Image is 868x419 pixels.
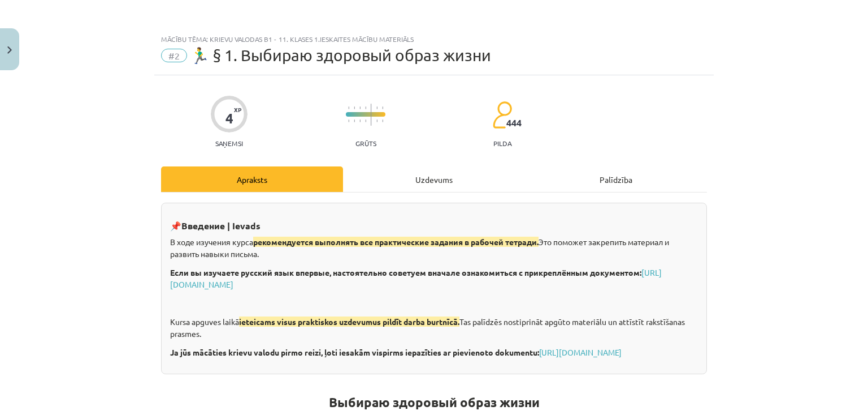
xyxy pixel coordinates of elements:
img: icon-short-line-57e1e144782c952c97e751825c79c345078a6d821885a25fce030b3d8c18986b.svg [365,106,366,109]
strong: Выбираю здоровый образ жизни [329,394,540,411]
h3: 📌 [170,212,698,233]
img: icon-short-line-57e1e144782c952c97e751825c79c345078a6d821885a25fce030b3d8c18986b.svg [359,119,361,122]
img: icon-short-line-57e1e144782c952c97e751825c79c345078a6d821885a25fce030b3d8c18986b.svg [359,106,361,109]
div: Uzdevums [343,166,525,192]
img: icon-short-line-57e1e144782c952c97e751825c79c345078a6d821885a25fce030b3d8c18986b.svg [382,106,383,109]
strong: Введение | Ievads [181,220,261,232]
div: 4 [225,110,233,126]
p: В ходе изучения курса Это поможет закрепить материал и развить навыки письма. [170,236,698,260]
span: рекомендуется выполнять все практические задания в рабочей тетради. [253,237,539,247]
div: Mācību tēma: Krievu valodas b1 - 11. klases 1.ieskaites mācību materiāls [161,35,707,43]
img: icon-short-line-57e1e144782c952c97e751825c79c345078a6d821885a25fce030b3d8c18986b.svg [365,119,366,122]
span: 444 [506,118,522,128]
span: XP [234,106,241,113]
strong: Если вы изучаете русский язык впервые, настоятельно советуем вначале ознакомиться с прикреплённым... [170,267,641,277]
a: [URL][DOMAIN_NAME] [539,347,622,357]
span: ieteicams visus praktiskos uzdevumus pildīt darba burtnīcā. [239,317,459,327]
p: Saņemsi [211,139,248,147]
a: [URL][DOMAIN_NAME] [170,267,662,289]
img: icon-short-line-57e1e144782c952c97e751825c79c345078a6d821885a25fce030b3d8c18986b.svg [376,119,377,122]
img: icon-short-line-57e1e144782c952c97e751825c79c345078a6d821885a25fce030b3d8c18986b.svg [376,106,377,109]
div: Apraksts [161,166,343,192]
img: students-c634bb4e5e11cddfef0936a35e636f08e4e9abd3cc4e673bd6f9a4125e45ecb1.svg [492,101,512,129]
p: pilda [493,139,511,147]
span: #2 [161,49,187,62]
img: icon-short-line-57e1e144782c952c97e751825c79c345078a6d821885a25fce030b3d8c18986b.svg [354,106,355,109]
img: icon-short-line-57e1e144782c952c97e751825c79c345078a6d821885a25fce030b3d8c18986b.svg [348,106,349,109]
img: icon-short-line-57e1e144782c952c97e751825c79c345078a6d821885a25fce030b3d8c18986b.svg [382,119,383,122]
p: Kursa apguves laikā Tas palīdzēs nostiprināt apgūto materiālu un attīstīt rakstīšanas prasmes. [170,316,698,340]
span: 🏃‍♂️ § 1. Выбираю здоровый образ жизни [190,46,491,65]
img: icon-close-lesson-0947bae3869378f0d4975bcd49f059093ad1ed9edebbc8119c70593378902aed.svg [7,46,12,54]
div: Palīdzība [525,166,707,192]
strong: Ja jūs mācāties krievu valodu pirmo reizi, ļoti iesakām vispirms iepazīties ar pievienoto dokumentu: [170,347,539,357]
img: icon-short-line-57e1e144782c952c97e751825c79c345078a6d821885a25fce030b3d8c18986b.svg [348,119,349,122]
img: icon-short-line-57e1e144782c952c97e751825c79c345078a6d821885a25fce030b3d8c18986b.svg [354,119,355,122]
p: Grūts [355,139,376,147]
img: icon-long-line-d9ea69661e0d244f92f715978eff75569469978d946b2353a9bb055b3ed8787d.svg [371,104,372,126]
